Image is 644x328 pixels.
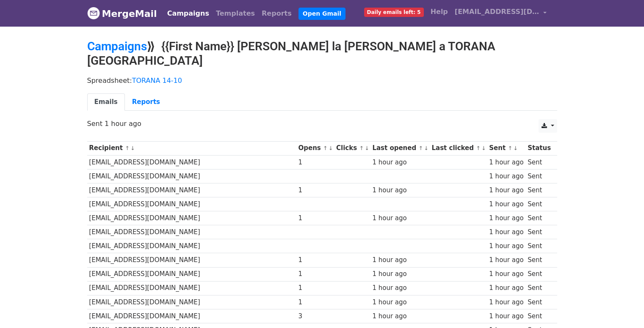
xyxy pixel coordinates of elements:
h2: ⟫ {{First Name}} [PERSON_NAME] la [PERSON_NAME] a TORANA [GEOGRAPHIC_DATA] [87,39,557,68]
a: Campaigns [164,5,213,22]
td: Sent [525,309,553,323]
div: 1 hour ago [489,283,523,293]
th: Recipient [87,141,296,155]
th: Last clicked [430,141,487,155]
div: 1 hour ago [489,298,523,307]
div: 1 hour ago [489,255,523,265]
a: ↑ [323,145,328,151]
td: [EMAIL_ADDRESS][DOMAIN_NAME] [87,309,296,323]
a: ↓ [424,145,428,151]
div: 1 hour ago [489,158,523,167]
div: 1 hour ago [372,213,427,223]
span: [EMAIL_ADDRESS][DOMAIN_NAME] [455,7,539,17]
a: TORANA 14-10 [132,77,182,85]
a: Campaigns [87,39,147,53]
a: ↑ [476,145,481,151]
div: 1 hour ago [372,269,427,279]
div: 1 hour ago [489,186,523,195]
td: [EMAIL_ADDRESS][DOMAIN_NAME] [87,281,296,295]
div: 1 hour ago [489,241,523,251]
a: Reports [125,93,167,111]
div: 1 [299,158,332,167]
td: [EMAIL_ADDRESS][DOMAIN_NAME] [87,225,296,239]
a: ↑ [359,145,364,151]
p: Spreadsheet: [87,76,557,85]
a: Help [427,3,451,20]
a: ↑ [508,145,512,151]
td: [EMAIL_ADDRESS][DOMAIN_NAME] [87,211,296,225]
img: MergeMail logo [87,7,100,19]
a: ↑ [125,145,130,151]
div: 1 hour ago [372,298,427,307]
div: 1 hour ago [489,200,523,209]
td: [EMAIL_ADDRESS][DOMAIN_NAME] [87,197,296,211]
td: Sent [525,225,553,239]
div: 1 hour ago [489,213,523,223]
span: Daily emails left: 5 [364,8,424,17]
th: Clicks [334,141,370,155]
th: Status [525,141,553,155]
td: Sent [525,295,553,309]
div: 1 [299,255,332,265]
td: Sent [525,183,553,197]
div: 1 [299,269,332,279]
td: [EMAIL_ADDRESS][DOMAIN_NAME] [87,239,296,253]
div: 1 hour ago [372,186,427,195]
div: 1 hour ago [372,158,427,167]
p: Sent 1 hour ago [87,119,557,128]
a: MergeMail [87,5,157,22]
div: 1 hour ago [372,283,427,293]
td: [EMAIL_ADDRESS][DOMAIN_NAME] [87,295,296,309]
td: [EMAIL_ADDRESS][DOMAIN_NAME] [87,155,296,169]
td: Sent [525,239,553,253]
a: ↓ [513,145,518,151]
a: ↓ [481,145,486,151]
th: Opens [296,141,334,155]
th: Sent [487,141,526,155]
td: Sent [525,197,553,211]
a: Templates [213,5,258,22]
a: ↓ [130,145,135,151]
td: [EMAIL_ADDRESS][DOMAIN_NAME] [87,267,296,281]
div: 1 hour ago [489,312,523,321]
div: 1 hour ago [372,255,427,265]
div: 1 hour ago [489,172,523,181]
td: [EMAIL_ADDRESS][DOMAIN_NAME] [87,253,296,267]
a: Emails [87,93,125,111]
div: 1 hour ago [489,227,523,237]
div: 1 [299,213,332,223]
td: Sent [525,267,553,281]
a: Reports [258,5,295,22]
div: 1 hour ago [489,269,523,279]
td: [EMAIL_ADDRESS][DOMAIN_NAME] [87,183,296,197]
th: Last opened [370,141,430,155]
a: Open Gmail [299,8,345,20]
div: 1 hour ago [372,312,427,321]
td: Sent [525,155,553,169]
div: 3 [299,312,332,321]
div: 1 [299,298,332,307]
a: ↑ [418,145,423,151]
div: 1 [299,186,332,195]
a: [EMAIL_ADDRESS][DOMAIN_NAME] [451,3,550,23]
a: Daily emails left: 5 [361,3,427,20]
td: Sent [525,211,553,225]
div: 1 [299,283,332,293]
td: [EMAIL_ADDRESS][DOMAIN_NAME] [87,169,296,183]
a: ↓ [365,145,369,151]
td: Sent [525,169,553,183]
td: Sent [525,281,553,295]
a: ↓ [329,145,333,151]
td: Sent [525,253,553,267]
